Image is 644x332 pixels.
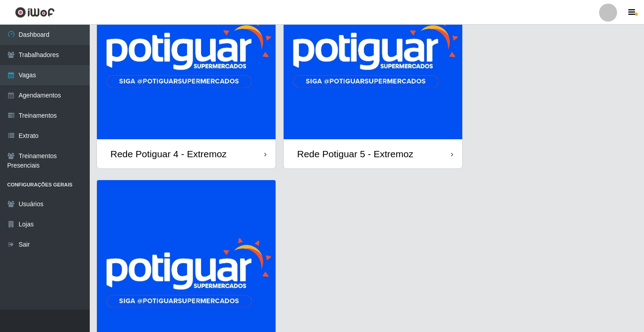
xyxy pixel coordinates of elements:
[297,148,413,159] div: Rede Potiguar 5 - Extremoz
[15,7,55,18] img: CoreUI Logo
[110,148,227,159] div: Rede Potiguar 4 - Extremoz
